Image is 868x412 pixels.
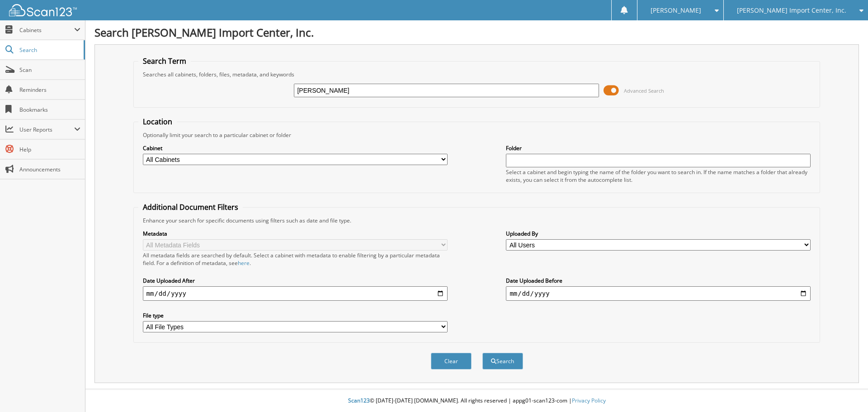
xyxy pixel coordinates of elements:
[143,251,448,267] div: All metadata fields are searched by default. Select a cabinet with metadata to enable filtering b...
[506,144,811,152] label: Folder
[85,390,868,412] div: © [DATE]-[DATE] [DOMAIN_NAME]. All rights reserved | appg01-scan123-com |
[138,56,191,66] legend: Search Term
[138,202,243,212] legend: Additional Document Filters
[143,144,448,152] label: Cabinet
[737,8,846,13] span: [PERSON_NAME] Import Center, Inc.
[506,277,811,284] label: Date Uploaded Before
[506,230,811,237] label: Uploaded By
[138,131,816,139] div: Optionally limit your search to a particular cabinet or folder
[143,312,448,319] label: File type
[143,286,448,301] input: start
[143,230,448,237] label: Metadata
[572,397,606,404] a: Privacy Policy
[348,397,370,404] span: Scan123
[482,353,523,369] button: Search
[238,259,250,267] a: here
[9,4,77,16] img: scan123-logo-white.svg
[138,217,816,224] div: Enhance your search for specific documents using filters such as date and file type.
[94,25,859,40] h1: Search [PERSON_NAME] Import Center, Inc.
[138,117,177,127] legend: Location
[19,106,80,114] span: Bookmarks
[19,26,74,34] span: Cabinets
[19,146,80,153] span: Help
[19,126,74,133] span: User Reports
[431,353,472,369] button: Clear
[506,168,811,184] div: Select a cabinet and begin typing the name of the folder you want to search in. If the name match...
[19,46,79,54] span: Search
[19,166,80,173] span: Announcements
[506,286,811,301] input: end
[651,8,701,13] span: [PERSON_NAME]
[143,277,448,284] label: Date Uploaded After
[624,87,664,94] span: Advanced Search
[19,86,80,94] span: Reminders
[138,71,816,78] div: Searches all cabinets, folders, files, metadata, and keywords
[19,66,80,74] span: Scan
